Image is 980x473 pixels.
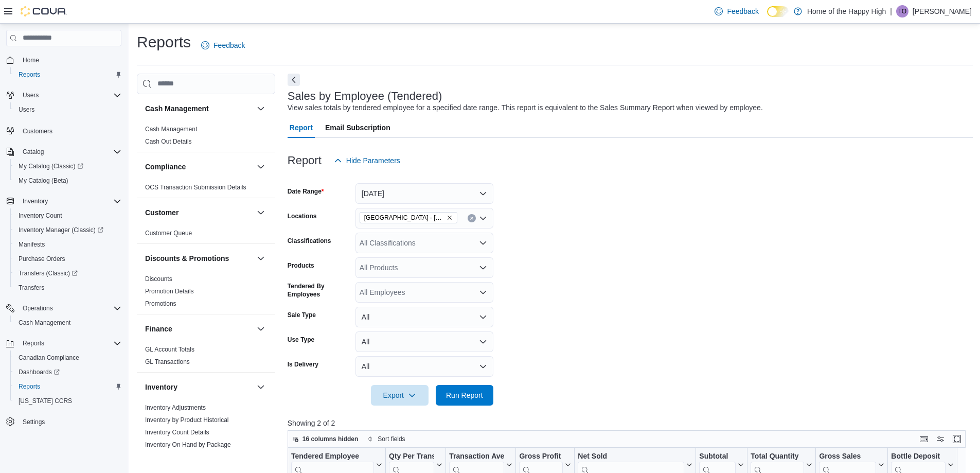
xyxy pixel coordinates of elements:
[145,429,209,436] a: Inventory Count Details
[14,253,69,265] a: Purchase Orders
[10,316,126,330] button: Cash Management
[145,416,229,424] span: Inventory by Product Historical
[14,209,121,222] span: Inventory Count
[137,181,275,198] div: Compliance
[145,324,253,334] button: Finance
[449,452,504,462] div: Transaction Average
[145,358,190,366] span: GL Transactions
[23,339,44,347] span: Reports
[14,68,44,81] a: Reports
[145,162,253,172] button: Compliance
[2,194,126,208] button: Inventory
[19,337,121,349] span: Reports
[19,319,70,327] span: Cash Management
[288,261,314,270] label: Products
[14,103,121,116] span: Users
[14,380,44,393] a: Reports
[145,125,197,133] span: Cash Management
[346,155,400,166] span: Hide Parameters
[330,150,404,171] button: Hide Parameters
[145,428,209,436] span: Inventory Count Details
[751,452,804,462] div: Total Quantity
[807,5,886,17] p: Home of the Happy High
[288,90,442,102] h3: Sales by Employee (Tendered)
[10,266,126,281] a: Transfers (Classic)
[255,323,267,335] button: Finance
[10,208,126,223] button: Inventory Count
[302,435,359,443] span: 16 columns hidden
[2,414,126,429] button: Settings
[14,224,108,236] a: Inventory Manager (Classic)
[288,418,973,428] p: Showing 2 of 2
[10,67,126,82] button: Reports
[10,237,126,252] button: Manifests
[23,197,48,205] span: Inventory
[23,304,53,312] span: Operations
[145,300,176,307] a: Promotions
[14,174,73,187] a: My Catalog (Beta)
[6,48,121,456] nav: Complex example
[14,395,121,407] span: Washington CCRS
[19,255,65,263] span: Purchase Orders
[19,226,103,234] span: Inventory Manager (Classic)
[19,195,121,207] span: Inventory
[14,352,83,364] a: Canadian Compliance
[137,227,275,243] div: Customer
[145,229,192,237] span: Customer Queue
[14,224,121,236] span: Inventory Manager (Classic)
[145,275,172,283] span: Discounts
[19,240,45,249] span: Manifests
[197,35,249,56] a: Feedback
[2,52,126,67] button: Home
[14,68,121,81] span: Reports
[363,433,409,445] button: Sort fields
[19,146,48,158] button: Catalog
[255,206,267,219] button: Customer
[898,5,906,17] span: TO
[355,356,493,377] button: All
[578,452,684,462] div: Net Sold
[288,237,331,245] label: Classifications
[913,5,972,17] p: [PERSON_NAME]
[19,106,34,114] span: Users
[19,195,52,207] button: Inventory
[14,380,121,393] span: Reports
[255,102,267,115] button: Cash Management
[288,154,322,167] h3: Report
[145,324,172,334] h3: Finance
[14,238,121,251] span: Manifests
[14,174,121,187] span: My Catalog (Beta)
[23,91,39,99] span: Users
[145,184,246,191] a: OCS Transaction Submission Details
[19,368,60,376] span: Dashboards
[14,317,75,329] a: Cash Management
[288,336,314,344] label: Use Type
[10,351,126,365] button: Canadian Compliance
[14,160,121,172] span: My Catalog (Classic)
[371,385,429,406] button: Export
[10,173,126,188] button: My Catalog (Beta)
[479,264,487,272] button: Open list of options
[378,435,405,443] span: Sort fields
[145,441,231,448] a: Inventory On Hand by Package
[145,288,194,295] a: Promotion Details
[2,145,126,159] button: Catalog
[145,358,190,365] a: GL Transactions
[19,354,79,362] span: Canadian Compliance
[145,382,253,392] button: Inventory
[355,307,493,327] button: All
[19,89,43,101] button: Users
[479,214,487,222] button: Open list of options
[10,223,126,237] a: Inventory Manager (Classic)
[710,1,762,22] a: Feedback
[819,452,876,462] div: Gross Sales
[145,287,194,295] span: Promotion Details
[14,267,82,279] a: Transfers (Classic)
[436,385,493,406] button: Run Report
[145,441,231,449] span: Inventory On Hand by Package
[19,177,68,185] span: My Catalog (Beta)
[377,385,422,406] span: Export
[355,331,493,352] button: All
[145,275,172,283] a: Discounts
[23,127,52,135] span: Customers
